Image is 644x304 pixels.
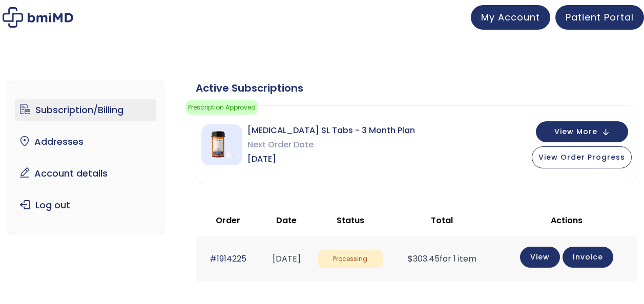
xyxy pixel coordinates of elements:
[318,250,383,269] span: Processing
[555,5,644,30] a: Patient Portal
[536,121,628,142] button: View More
[15,194,156,216] a: Log out
[210,253,246,265] a: #1914225
[15,163,156,184] a: Account details
[538,152,625,162] span: View Order Progress
[554,128,597,135] span: View More
[15,99,156,121] a: Subscription/Billing
[276,214,297,226] span: Date
[481,11,540,24] span: My Account
[201,124,242,165] img: Sermorelin SL Tabs - 3 Month Plan
[247,123,415,138] span: [MEDICAL_DATA] SL Tabs - 3 Month Plan
[408,253,413,265] span: $
[388,236,496,281] td: for 1 item
[408,253,440,265] span: 303.45
[520,247,560,268] a: View
[431,214,453,226] span: Total
[551,214,583,226] span: Actions
[3,7,73,28] img: My account
[532,146,632,168] button: View Order Progress
[247,138,415,152] span: Next Order Date
[563,247,613,268] a: Invoice
[15,131,156,153] a: Addresses
[185,100,258,115] span: Prescription Approved
[566,11,634,24] span: Patient Portal
[247,152,415,166] span: [DATE]
[216,214,240,226] span: Order
[7,81,164,234] nav: Account pages
[273,253,301,265] time: [DATE]
[196,81,637,95] div: Active Subscriptions
[337,214,364,226] span: Status
[471,5,550,30] a: My Account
